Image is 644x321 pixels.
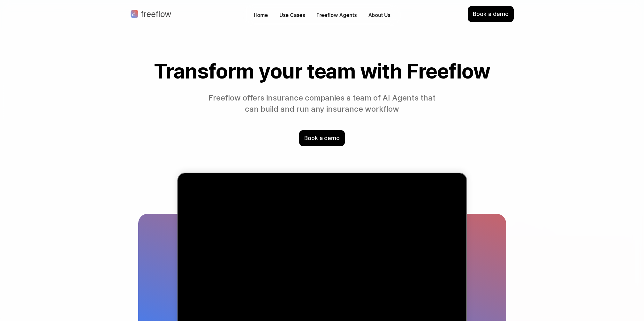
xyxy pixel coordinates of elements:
div: Book a demo [468,6,513,22]
p: freeflow [141,10,171,18]
div: Book a demo [299,130,345,146]
p: Freeflow Agents [316,11,357,19]
h1: Transform your team with Freeflow [138,60,506,82]
p: Use Cases [280,11,305,19]
p: Home [254,11,268,19]
a: Freeflow Agents [313,10,360,20]
p: Book a demo [473,10,508,18]
a: About Us [365,10,393,20]
p: Freeflow offers insurance companies a team of AI Agents that can build and run any insurance work... [206,93,438,115]
p: About Us [368,11,390,19]
button: Use Cases [277,10,308,20]
p: Book a demo [304,134,340,142]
